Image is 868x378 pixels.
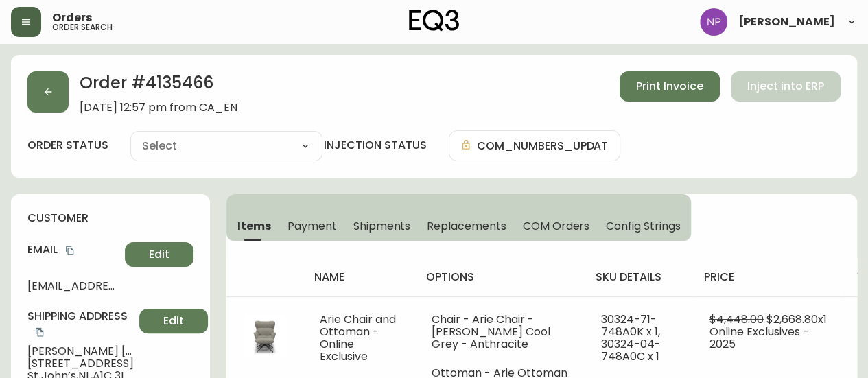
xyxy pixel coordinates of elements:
[149,247,169,262] span: Edit
[700,8,727,36] img: 50f1e64a3f95c89b5c5247455825f96f
[766,311,827,327] span: $2,668.80 x 1
[606,219,680,233] span: Config Strings
[738,16,835,27] span: [PERSON_NAME]
[27,357,134,370] span: [STREET_ADDRESS]
[596,270,682,285] h4: sku details
[314,270,404,285] h4: name
[601,311,661,364] span: 30324-71-748A0K x 1, 30324-04-748A0C x 1
[320,311,396,364] span: Arie Chair and Ottoman - Online Exclusive
[33,325,47,339] button: copy
[27,211,193,226] h4: customer
[163,314,184,329] span: Edit
[409,10,460,32] img: logo
[27,309,134,340] h4: Shipping Address
[324,138,427,153] h4: injection status
[709,311,764,327] span: $4,448.00
[80,71,237,102] h2: Order # 4135466
[52,12,92,23] span: Orders
[620,71,720,102] button: Print Invoice
[432,314,568,351] li: Chair - Arie Chair - [PERSON_NAME] Cool Grey - Anthracite
[243,314,287,357] img: 7caec319-5710-41c9-884f-e9d8acfdaab4Optional[Arie-Special-Addition-Fathers-Day.jpg].jpg
[288,219,337,233] span: Payment
[27,345,134,357] span: [PERSON_NAME] [PERSON_NAME]
[427,219,506,233] span: Replacements
[27,242,119,257] h4: Email
[27,138,108,153] label: order status
[139,309,208,333] button: Edit
[237,219,271,233] span: Items
[636,79,703,94] span: Print Invoice
[353,219,411,233] span: Shipments
[709,324,809,352] span: Online Exclusives - 2025
[63,244,77,257] button: copy
[704,270,834,285] h4: price
[80,102,237,114] span: [DATE] 12:57 pm from CA_EN
[523,219,590,233] span: COM Orders
[125,242,193,267] button: Edit
[426,270,574,285] h4: options
[27,280,119,292] span: [EMAIL_ADDRESS][DOMAIN_NAME]
[52,23,113,32] h5: order search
